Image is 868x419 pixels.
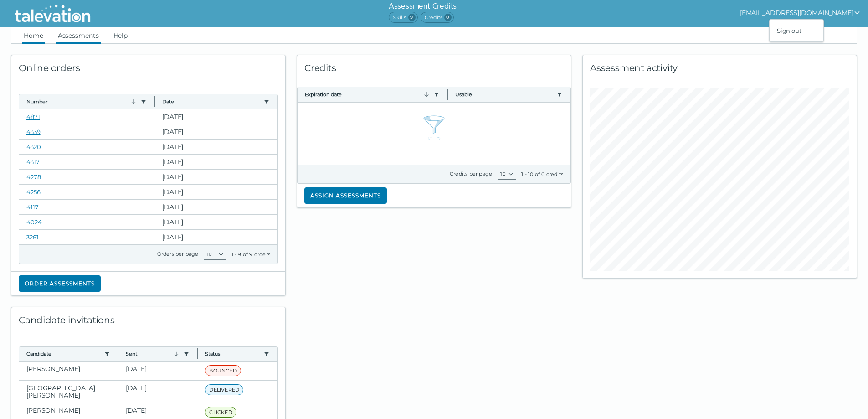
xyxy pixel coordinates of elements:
[155,109,277,124] clr-dg-cell: [DATE]
[155,185,277,199] clr-dg-cell: [DATE]
[162,98,260,105] button: Date
[770,25,823,36] div: Sign out
[26,98,137,105] button: Number
[205,350,260,357] button: Status
[297,55,571,81] div: Credits
[126,350,180,357] button: Sent
[26,188,41,196] a: 4256
[56,27,101,44] a: Assessments
[195,344,200,363] button: Column resize handle
[389,1,457,12] h6: Assessment Credits
[231,251,270,258] div: 1 - 9 of 9 orders
[118,381,198,403] clr-dg-cell: [DATE]
[115,344,121,363] button: Column resize handle
[155,170,277,184] clr-dg-cell: [DATE]
[11,55,285,81] div: Online orders
[155,124,277,139] clr-dg-cell: [DATE]
[19,362,118,380] clr-dg-cell: [PERSON_NAME]
[389,12,417,23] span: Skills
[26,350,101,357] button: Candidate
[421,12,454,23] span: Credits
[112,27,130,44] a: Help
[157,251,199,257] label: Orders per page
[445,84,451,104] button: Column resize handle
[26,113,40,120] a: 4871
[26,218,42,226] a: 4024
[205,407,236,418] span: CLICKED
[740,7,861,18] button: show user actions
[11,307,285,333] div: Candidate invitations
[155,230,277,244] clr-dg-cell: [DATE]
[455,91,553,98] button: Usable
[155,140,277,154] clr-dg-cell: [DATE]
[444,14,452,21] span: 0
[22,27,45,44] a: Home
[118,362,198,380] clr-dg-cell: [DATE]
[205,384,243,395] span: DELIVERED
[205,365,241,376] span: BOUNCED
[11,2,94,25] img: Talevation_Logo_Transparent_white.png
[26,233,39,241] a: 3261
[305,91,430,98] button: Expiration date
[19,275,101,292] button: Order assessments
[408,14,416,21] span: 9
[26,158,40,166] a: 4317
[26,203,39,211] a: 4117
[152,92,158,111] button: Column resize handle
[155,200,277,214] clr-dg-cell: [DATE]
[304,187,387,204] button: Assign assessments
[155,155,277,169] clr-dg-cell: [DATE]
[19,381,118,403] clr-dg-cell: [GEOGRAPHIC_DATA][PERSON_NAME]
[583,55,857,81] div: Assessment activity
[450,171,492,177] label: Credits per page
[26,143,41,150] a: 4320
[26,128,41,135] a: 4339
[155,215,277,229] clr-dg-cell: [DATE]
[26,173,41,181] a: 4278
[521,171,563,178] div: 1 - 10 of 0 credits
